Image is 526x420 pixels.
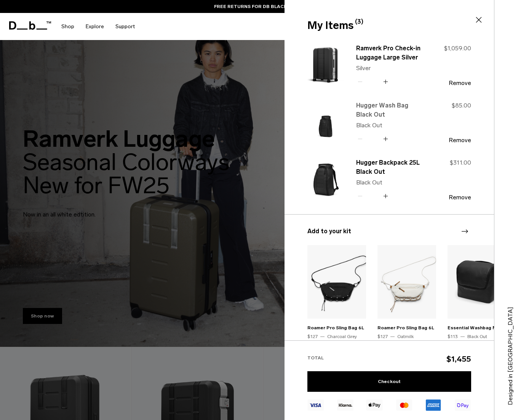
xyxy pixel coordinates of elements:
[444,45,471,52] span: $1,059.00
[86,13,104,40] a: Explore
[377,334,388,339] span: $127
[449,80,471,87] button: Remove
[448,325,497,330] a: Essential Washbag M
[377,245,436,319] img: Roamer Pro Sling Bag 6L Oatmilk
[61,13,74,40] a: Shop
[450,159,471,166] span: $311.00
[506,291,515,405] p: Designed in [GEOGRAPHIC_DATA]
[307,325,364,330] a: Roamer Pro Sling Bag 6L
[377,245,436,379] div: 2 / 20
[307,334,318,339] span: $127
[356,178,423,187] p: Black Out
[307,371,471,392] a: Checkout
[355,17,363,26] span: (3)
[356,101,423,119] a: Hugger Wash Bag Black Out
[307,245,366,379] div: 1 / 20
[307,245,366,319] img: Roamer Pro Sling Bag 6L Charcoal Grey
[307,18,470,34] div: My Items
[448,245,506,379] div: 3 / 20
[307,100,344,145] img: Hugger Wash Bag Black Out - Black Out
[448,245,506,319] img: Essential Washbag M Black Out
[446,354,471,364] span: $1,455
[356,44,423,62] a: Ramverk Pro Check-in Luggage Large Silver
[356,121,423,130] p: Black Out
[449,194,471,201] button: Remove
[467,333,487,340] div: Black Out
[327,333,357,340] div: Charcoal Grey
[449,137,471,144] button: Remove
[397,333,414,340] div: Oatmilk
[307,355,324,361] span: Total
[356,158,423,176] a: Hugger Backpack 25L Black Out
[356,64,423,73] p: Silver
[115,13,135,40] a: Support
[377,325,434,330] a: Roamer Pro Sling Bag 6L
[307,157,344,202] img: Hugger Backpack 25L Black Out - Black Out
[459,223,470,240] div: Next slide
[452,102,471,109] span: $85.00
[448,334,458,339] span: $113
[307,43,344,88] img: Ramverk Pro Check-in Luggage Large Silver - Silver
[56,13,141,40] nav: Main Navigation
[214,3,312,10] a: FREE RETURNS FOR DB BLACK MEMBERS
[307,227,471,236] h3: Add to your kit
